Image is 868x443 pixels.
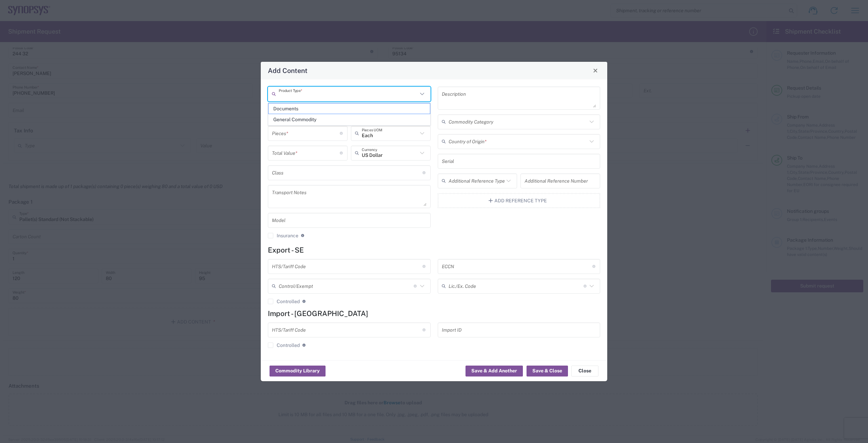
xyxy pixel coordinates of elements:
label: Controlled [268,299,300,304]
button: Add Reference Type [438,193,600,208]
button: Close [591,66,600,75]
button: Save & Close [527,366,568,376]
h4: Add Content [268,66,308,75]
span: General Commodity [269,114,430,125]
label: Controlled [268,343,300,348]
label: Insurance [268,233,298,238]
button: Close [571,366,598,376]
h4: Export - SE [268,246,600,254]
span: Documents [269,104,430,114]
button: Commodity Library [270,366,325,376]
button: Save & Add Another [466,366,523,376]
h4: Import - [GEOGRAPHIC_DATA] [268,309,600,318]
